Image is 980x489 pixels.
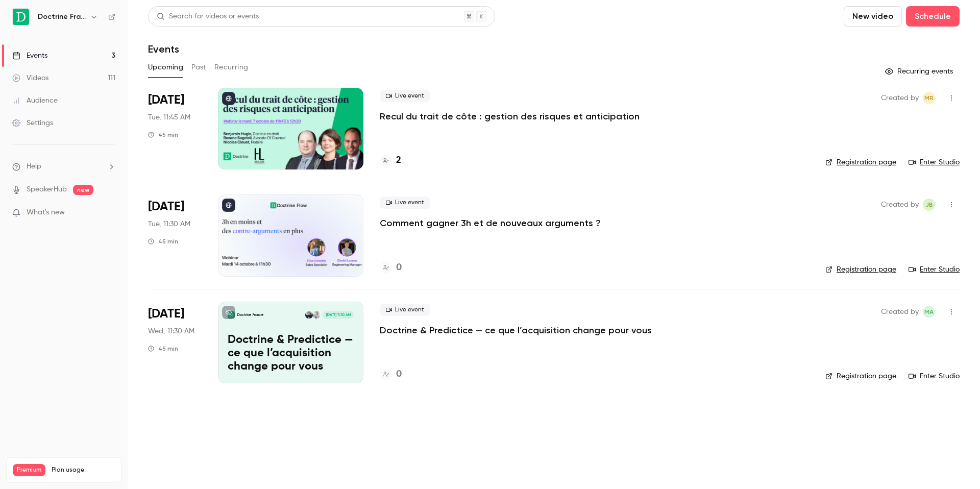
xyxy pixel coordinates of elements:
span: Created by [881,92,919,104]
span: JB [925,199,933,211]
span: Help [27,161,41,172]
div: 45 min [148,131,178,139]
span: [DATE] [148,92,184,108]
p: Doctrine France [237,312,264,317]
h4: 0 [396,261,402,275]
div: Videos [12,73,48,83]
a: Doctrine & Predictice — ce que l’acquisition change pour vousDoctrine FranceLouis Larret-ChahineD... [218,302,363,383]
a: Comment gagner 3h et de nouveaux arguments ? [380,217,601,229]
button: Past [191,59,206,76]
span: Plan usage [52,466,115,474]
div: 45 min [148,345,178,353]
div: Settings [12,118,53,128]
iframe: Noticeable Trigger [103,208,115,217]
img: Doctrine France [13,9,29,25]
a: Registration page [825,371,896,381]
span: What's new [27,207,65,218]
span: Live event [380,197,430,209]
span: new [73,185,93,195]
h4: 0 [396,368,402,381]
a: Enter Studio [909,371,960,381]
span: Marguerite Rubin de Cervens [923,92,935,104]
span: Tue, 11:30 AM [148,219,190,229]
a: Doctrine & Predictice — ce que l’acquisition change pour vous [380,324,652,336]
span: [DATE] [148,306,184,322]
span: Live event [380,304,430,316]
div: Oct 7 Tue, 11:45 AM (Europe/Paris) [148,88,202,169]
span: Wed, 11:30 AM [148,326,194,336]
a: Enter Studio [909,157,960,167]
span: Tue, 11:45 AM [148,112,190,123]
h1: Events [148,43,179,55]
a: Registration page [825,157,896,167]
a: 0 [380,261,402,275]
a: Recul du trait de côte : gestion des risques et anticipation [380,110,640,123]
div: Oct 15 Wed, 11:30 AM (Europe/Paris) [148,302,202,383]
a: 2 [380,154,401,167]
span: Premium [13,464,45,476]
h6: Doctrine France [38,12,86,22]
span: Marie Agard [923,306,935,318]
span: Live event [380,90,430,102]
span: Created by [881,306,919,318]
button: Recurring events [880,63,960,80]
div: Search for videos or events [157,11,259,22]
a: Registration page [825,264,896,275]
span: Created by [881,199,919,211]
button: Recurring [214,59,249,76]
div: Audience [12,95,58,106]
span: MR [924,92,934,104]
button: Schedule [906,6,960,27]
div: 45 min [148,237,178,246]
img: Louis Larret-Chahine [313,311,320,319]
span: [DATE] 11:30 AM [323,311,353,319]
a: SpeakerHub [27,184,67,195]
button: Upcoming [148,59,183,76]
div: Oct 14 Tue, 11:30 AM (Europe/Paris) [148,194,202,276]
a: Enter Studio [909,264,960,275]
img: David Hassan [305,311,312,319]
div: Events [12,51,47,61]
button: New video [844,6,902,27]
span: [DATE] [148,199,184,215]
li: help-dropdown-opener [12,161,115,172]
span: Justine Burel [923,199,935,211]
h4: 2 [396,154,401,167]
p: Doctrine & Predictice — ce que l’acquisition change pour vous [228,334,354,373]
span: MA [924,306,934,318]
a: 0 [380,368,402,381]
